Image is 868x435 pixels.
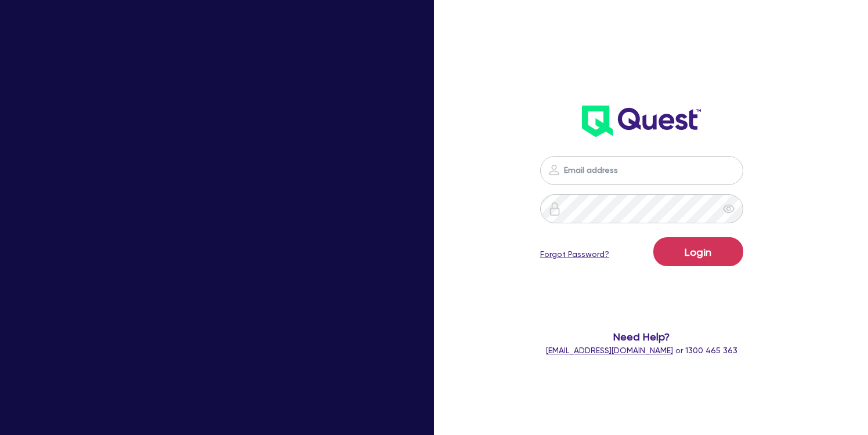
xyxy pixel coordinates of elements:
img: icon-password [547,163,561,177]
span: - [PERSON_NAME] [184,345,256,354]
span: or 1300 465 363 [546,346,737,355]
img: icon-password [548,202,562,216]
span: Need Help? [530,329,754,345]
img: wH2k97JdezQIQAAAABJRU5ErkJggg== [582,106,701,137]
input: Email address [540,156,743,185]
span: eye [723,203,735,215]
button: Login [653,237,743,266]
a: Forgot Password? [540,248,609,260]
a: [EMAIL_ADDRESS][DOMAIN_NAME] [546,346,673,355]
